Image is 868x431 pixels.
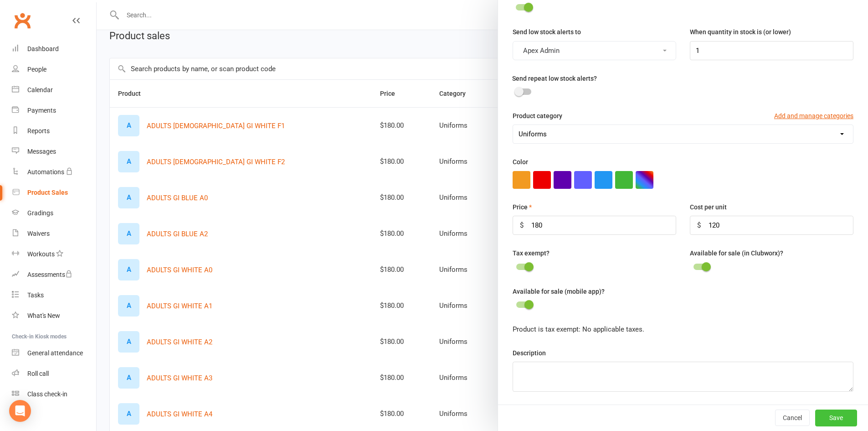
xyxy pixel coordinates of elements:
[12,265,96,285] a: Assessments
[27,370,49,377] div: Roll call
[12,141,96,162] a: Messages
[12,80,96,100] a: Calendar
[12,121,96,141] a: Reports
[520,220,524,231] div: $
[27,189,68,196] div: Product Sales
[27,209,53,217] div: Gradings
[27,250,55,258] div: Workouts
[12,343,96,363] a: General attendance kiosk mode
[690,27,791,37] label: When quantity in stock is (or lower)
[12,162,96,182] a: Automations
[513,202,532,212] label: Price
[512,73,597,83] label: Send repeat low stock alerts?
[27,312,60,319] div: What's New
[12,39,96,59] a: Dashboard
[775,410,810,426] button: Cancel
[12,363,96,384] a: Roll call
[12,223,96,244] a: Waivers
[12,203,96,223] a: Gradings
[12,59,96,80] a: People
[513,324,853,335] div: Product is tax exempt: No applicable taxes.
[697,220,701,231] div: $
[9,400,31,422] div: Open Intercom Messenger
[12,306,96,326] a: What's New
[12,100,96,121] a: Payments
[27,349,83,357] div: General attendance
[12,182,96,203] a: Product Sales
[12,244,96,265] a: Workouts
[513,348,546,358] label: Description
[27,390,67,398] div: Class check-in
[513,111,562,121] label: Product category
[27,107,56,114] div: Payments
[513,27,581,37] label: Send low stock alerts to
[513,41,676,60] button: Apex Admin
[27,66,46,73] div: People
[690,248,783,258] label: Available for sale (in Clubworx)?
[513,157,528,167] label: Color
[27,86,53,93] div: Calendar
[27,127,50,135] div: Reports
[513,248,550,258] label: Tax exempt?
[513,286,605,296] label: Available for sale (mobile app)?
[27,271,72,278] div: Assessments
[11,9,34,32] a: Clubworx
[774,111,853,121] button: Add and manage categories
[815,410,857,426] button: Save
[27,148,56,155] div: Messages
[27,168,64,176] div: Automations
[12,384,96,405] a: Class kiosk mode
[27,291,44,299] div: Tasks
[12,285,96,306] a: Tasks
[27,45,59,52] div: Dashboard
[27,230,50,237] div: Waivers
[690,202,727,212] label: Cost per unit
